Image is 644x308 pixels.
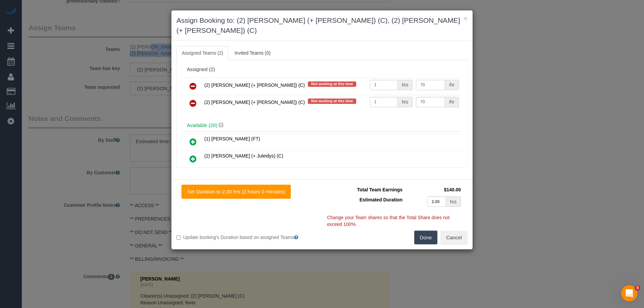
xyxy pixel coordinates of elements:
[187,67,457,72] div: Assigned (2)
[308,99,357,104] span: Not working at this time
[229,46,276,60] a: Invited Teams (0)
[414,231,438,245] button: Done
[446,196,461,207] div: hrs
[204,153,283,159] span: (2) [PERSON_NAME] (+ Juleidys) (C)
[176,46,228,60] a: Assigned Teams (2)
[635,285,640,291] span: 5
[445,80,459,90] div: /hr
[445,97,459,107] div: /hr
[621,285,637,301] iframe: Intercom live chat
[176,234,317,241] label: Update booking's Duration based on assigned Teams
[176,235,181,240] input: Update booking's Duration based on assigned Teams
[181,185,291,199] button: Set Duration to 2.00 hrs (2 hours 0 minutes)
[204,136,260,141] span: (1) [PERSON_NAME] (FT)
[398,97,413,107] div: hrs
[308,81,357,87] span: Not working at this time
[187,123,457,128] h4: Available (20)
[464,15,468,22] button: ×
[398,80,413,90] div: hrs
[360,197,402,202] span: Estimated Duration
[440,231,468,245] button: Cancel
[204,100,305,105] span: (2) [PERSON_NAME] (+ [PERSON_NAME]) (C)
[204,82,305,88] span: (2) [PERSON_NAME] (+ [PERSON_NAME]) (C)
[327,185,404,195] td: Total Team Earnings
[176,15,468,36] h3: Assign Booking to: (2) [PERSON_NAME] (+ [PERSON_NAME]) (C), (2) [PERSON_NAME] (+ [PERSON_NAME]) (C)
[404,185,463,195] td: $140.00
